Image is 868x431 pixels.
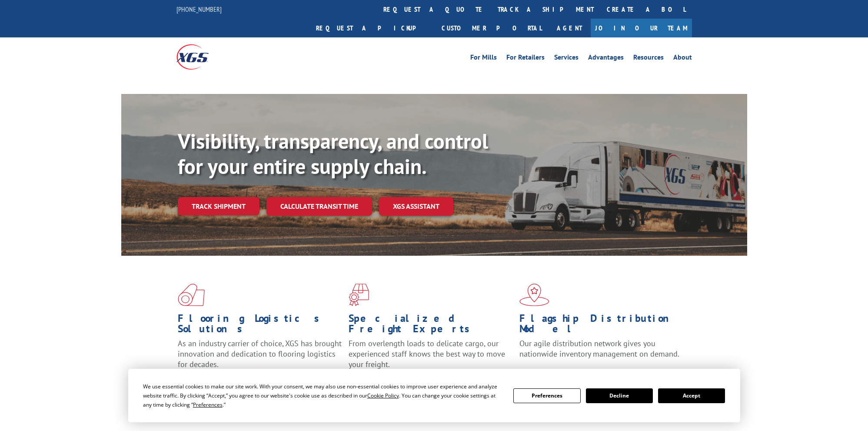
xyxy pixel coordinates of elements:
[586,388,653,403] button: Decline
[506,54,545,63] a: For Retailers
[309,19,435,37] a: Request a pickup
[266,197,372,216] a: Calculate transit time
[588,54,624,63] a: Advantages
[548,19,591,37] a: Agent
[349,313,513,338] h1: Specialized Freight Experts
[176,5,222,13] a: [PHONE_NUMBER]
[178,127,488,180] b: Visibility, transparency, and control for your entire supply chain.
[519,338,679,359] span: Our agile distribution network gives you nationwide inventory management on demand.
[128,369,740,422] div: Cookie Consent Prompt
[349,338,513,377] p: From overlength loads to delicate cargo, our experienced staff knows the best way to move your fr...
[513,388,580,403] button: Preferences
[658,388,725,403] button: Accept
[193,401,223,408] span: Preferences
[143,382,503,409] div: We use essential cookies to make our site work. With your consent, we may also use non-essential ...
[178,197,259,215] a: Track shipment
[519,367,628,377] a: Learn More >
[349,284,369,306] img: xgs-icon-focused-on-flooring-red
[367,392,399,399] span: Cookie Policy
[178,284,205,306] img: xgs-icon-total-supply-chain-intelligence-red
[519,313,684,338] h1: Flagship Distribution Model
[554,54,579,63] a: Services
[519,284,549,306] img: xgs-icon-flagship-distribution-model-red
[633,54,664,63] a: Resources
[470,54,497,63] a: For Mills
[435,19,548,37] a: Customer Portal
[673,54,692,63] a: About
[591,19,692,37] a: Join Our Team
[379,197,453,216] a: XGS ASSISTANT
[178,313,342,338] h1: Flooring Logistics Solutions
[178,338,342,369] span: As an industry carrier of choice, XGS has brought innovation and dedication to flooring logistics...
